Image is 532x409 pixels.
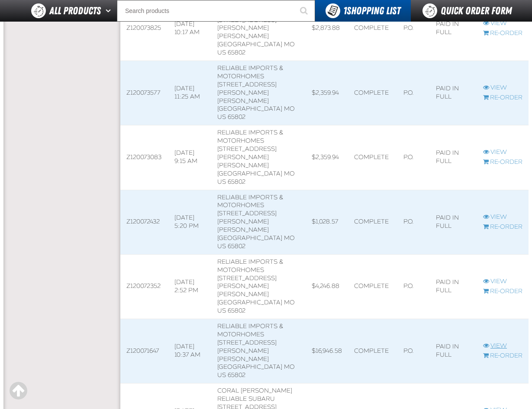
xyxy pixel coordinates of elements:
td: [DATE] 10:37 AM [168,319,211,383]
span: [STREET_ADDRESS][PERSON_NAME][PERSON_NAME] [217,339,277,363]
span: [GEOGRAPHIC_DATA] [217,234,282,242]
td: Complete [348,254,397,319]
td: [DATE] 2:52 PM [168,254,211,319]
span: RELIABLE IMPORTS & MOTORHOMES [217,258,283,274]
span: [GEOGRAPHIC_DATA] [217,363,282,371]
span: MO [284,234,295,242]
span: MO [284,299,295,306]
a: View Z120073825 order [483,19,522,28]
td: P.O. [397,190,430,254]
bdo: 65802 [228,371,245,379]
td: Paid in full [430,125,477,190]
span: RELIABLE IMPORTS & MOTORHOMES [217,64,283,80]
td: Z120073577 [120,61,168,125]
td: [DATE] 5:20 PM [168,190,211,254]
span: [STREET_ADDRESS][PERSON_NAME][PERSON_NAME] [217,145,277,169]
td: Paid in full [430,254,477,319]
span: [GEOGRAPHIC_DATA] [217,105,282,112]
span: [STREET_ADDRESS][PERSON_NAME][PERSON_NAME] [217,210,277,233]
a: View Z120072352 order [483,278,522,286]
span: Coral [PERSON_NAME] [217,387,292,394]
td: Paid in full [430,61,477,125]
td: Z120073083 [120,125,168,190]
td: [DATE] 11:25 AM [168,61,211,125]
td: Complete [348,319,397,383]
span: [GEOGRAPHIC_DATA] [217,299,282,306]
td: Paid in full [430,319,477,383]
td: P.O. [397,125,430,190]
td: Complete [348,61,397,125]
a: View Z120073083 order [483,148,522,157]
td: Z120071647 [120,319,168,383]
span: Shopping List [343,5,400,17]
a: Re-Order Z120073083 order [483,158,522,166]
a: View Z120073577 order [483,84,522,92]
strong: 1 [343,5,347,17]
span: US [217,49,226,56]
bdo: 65802 [228,243,245,250]
span: US [217,243,226,250]
span: [GEOGRAPHIC_DATA] [217,41,282,48]
span: [STREET_ADDRESS][PERSON_NAME][PERSON_NAME] [217,275,277,298]
td: Z120072352 [120,254,168,319]
span: RELIABLE IMPORTS & MOTORHOMES [217,129,283,144]
span: MO [284,41,295,48]
span: [STREET_ADDRESS][PERSON_NAME][PERSON_NAME] [217,16,277,40]
a: View Z120071647 order [483,342,522,350]
td: $4,246.88 [306,254,348,319]
td: $1,028.57 [306,190,348,254]
a: Re-Order Z120072432 order [483,223,522,231]
span: All Products [49,3,101,19]
bdo: 65802 [228,49,245,56]
span: US [217,371,226,379]
bdo: 65802 [228,307,245,314]
span: MO [284,170,295,177]
a: Re-Order Z120073825 order [483,29,522,38]
div: Scroll to the top [9,381,28,400]
td: P.O. [397,61,430,125]
td: [DATE] 9:15 AM [168,125,211,190]
span: RELIABLE IMPORTS & MOTORHOMES [217,323,283,338]
span: MO [284,105,295,112]
a: View Z120072432 order [483,213,522,221]
td: P.O. [397,254,430,319]
span: US [217,307,226,314]
a: Re-Order Z120073577 order [483,94,522,102]
td: $2,359.94 [306,125,348,190]
a: Re-Order Z120071647 order [483,352,522,360]
bdo: 65802 [228,113,245,121]
span: [STREET_ADDRESS][PERSON_NAME][PERSON_NAME] [217,81,277,105]
span: US [217,178,226,185]
bdo: 65802 [228,178,245,185]
span: US [217,113,226,121]
span: Reliable Subaru [217,395,275,403]
span: MO [284,363,295,371]
span: RELIABLE IMPORTS & MOTORHOMES [217,194,283,209]
span: [GEOGRAPHIC_DATA] [217,170,282,177]
td: Paid in full [430,190,477,254]
a: Re-Order Z120072352 order [483,288,522,296]
td: $2,359.94 [306,61,348,125]
td: P.O. [397,319,430,383]
td: $16,946.58 [306,319,348,383]
td: Complete [348,190,397,254]
td: Complete [348,125,397,190]
td: Z120072432 [120,190,168,254]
